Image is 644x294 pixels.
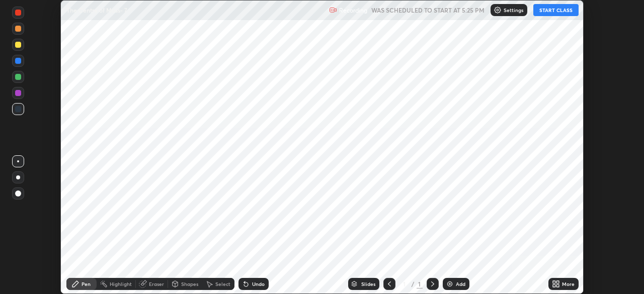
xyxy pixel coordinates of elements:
div: Add [456,281,465,286]
div: / [412,281,415,287]
h5: WAS SCHEDULED TO START AT 5:25 PM [371,6,485,15]
img: recording.375f2c34.svg [329,6,337,14]
div: Shapes [181,281,198,286]
img: class-settings-icons [494,6,502,14]
div: Pen [82,281,91,286]
div: Select [215,281,230,286]
div: More [562,281,575,286]
div: 1 [399,281,410,287]
img: add-slide-button [446,280,454,288]
p: Settings [504,8,523,13]
div: 1 [417,279,423,288]
div: Slides [361,281,375,286]
div: Undo [252,281,265,286]
p: The Centre of Mass- 7 [66,6,127,14]
div: Eraser [149,281,164,286]
button: START CLASS [533,4,579,16]
div: Highlight [110,281,132,286]
p: Recording [339,7,367,14]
